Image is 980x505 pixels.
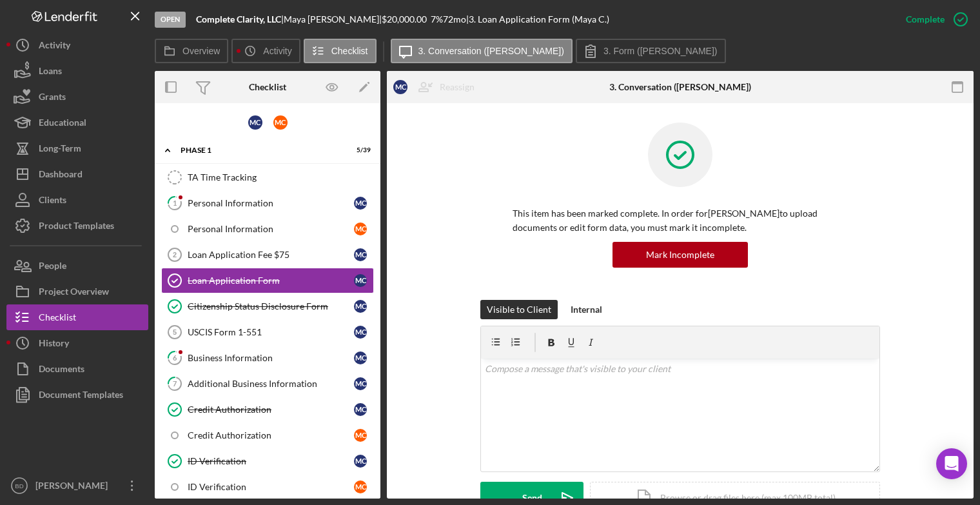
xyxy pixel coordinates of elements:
[6,279,148,304] button: Project Overview
[387,74,487,100] button: MCReassign
[418,46,564,56] label: 3. Conversation ([PERSON_NAME])
[6,161,148,187] button: Dashboard
[188,379,354,389] div: Additional Business Information
[6,304,148,330] button: Checklist
[188,301,354,312] div: Citizenship Status Disclosure Form
[161,216,374,242] a: Personal InformationMC
[646,242,714,268] div: Mark Incomplete
[609,82,751,92] div: 3. Conversation ([PERSON_NAME])
[39,161,83,190] div: Dashboard
[612,242,748,268] button: Mark Incomplete
[6,84,148,110] button: Grants
[161,345,374,371] a: 6Business InformationMC
[161,371,374,397] a: 7Additional Business InformationMC
[173,379,177,388] tspan: 7
[39,279,109,308] div: Project Overview
[161,448,374,474] a: ID VerificationMC
[391,39,573,63] button: 3. Conversation ([PERSON_NAME])
[196,14,281,25] b: Complete Clarity, LLC
[173,199,177,207] tspan: 1
[39,304,76,333] div: Checklist
[443,14,466,25] div: 72 mo
[188,482,354,492] div: ID Verification
[39,356,84,385] div: Documents
[15,482,23,490] text: BD
[188,456,354,466] div: ID Verification
[354,352,367,364] div: M C
[39,213,114,242] div: Product Templates
[513,206,848,235] p: This item has been marked complete. In order for [PERSON_NAME] to upload documents or edit form d...
[571,300,602,319] div: Internal
[6,135,148,161] button: Long-Term
[487,300,551,319] div: Visible to Client
[6,110,148,135] button: Educational
[188,172,373,183] div: TA Time Tracking
[188,250,354,260] div: Loan Application Fee $75
[155,12,186,28] div: Open
[182,46,220,56] label: Overview
[576,39,726,63] button: 3. Form ([PERSON_NAME])
[249,82,286,92] div: Checklist
[331,46,368,56] label: Checklist
[188,198,354,208] div: Personal Information
[354,429,367,442] div: M C
[431,14,443,25] div: 7 %
[188,353,354,363] div: Business Information
[382,14,431,25] div: $20,000.00
[39,32,70,61] div: Activity
[188,327,354,337] div: USCIS Form 1-551
[39,135,81,164] div: Long-Term
[161,293,374,319] a: Citizenship Status Disclosure FormMC
[564,300,609,319] button: Internal
[6,58,148,84] button: Loans
[196,14,284,25] div: |
[188,275,354,286] div: Loan Application Form
[161,164,374,190] a: TA Time Tracking
[466,14,609,25] div: | 3. Loan Application Form (Maya C.)
[6,32,148,58] button: Activity
[273,115,288,130] div: M C
[188,404,354,415] div: Credit Authorization
[161,319,374,345] a: 5USCIS Form 1-551MC
[304,39,377,63] button: Checklist
[161,190,374,216] a: 1Personal InformationMC
[6,253,148,279] button: People
[6,187,148,213] button: Clients
[936,448,967,479] div: Open Intercom Messenger
[284,14,382,25] div: Maya [PERSON_NAME] |
[263,46,291,56] label: Activity
[39,110,86,139] div: Educational
[6,330,148,356] button: History
[39,330,69,359] div: History
[393,80,407,94] div: M C
[348,146,371,154] div: 5 / 39
[480,300,558,319] button: Visible to Client
[354,197,367,210] div: M C
[354,248,367,261] div: M C
[893,6,974,32] button: Complete
[906,6,945,32] div: Complete
[173,251,177,259] tspan: 2
[6,382,148,408] button: Document Templates
[181,146,338,154] div: Phase 1
[354,403,367,416] div: M C
[161,422,374,448] a: Credit AuthorizationMC
[6,213,148,239] button: Product Templates
[354,223,367,235] div: M C
[173,328,177,336] tspan: 5
[231,39,300,63] button: Activity
[39,253,66,282] div: People
[6,356,148,382] button: Documents
[248,115,262,130] div: M C
[354,300,367,313] div: M C
[354,455,367,468] div: M C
